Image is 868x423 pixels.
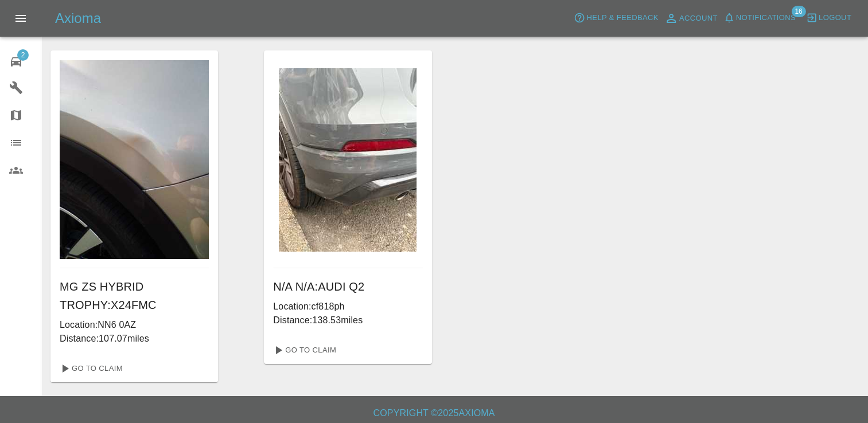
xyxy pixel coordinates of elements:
h6: MG ZS HYBRID TROPHY : X24FMC [60,277,209,314]
span: Help & Feedback [586,11,658,25]
span: Logout [819,11,851,25]
span: 16 [791,6,805,17]
p: Location: NN6 0AZ [60,318,209,332]
span: Notifications [736,11,796,25]
a: Go To Claim [55,359,126,378]
p: Distance: 107.07 miles [60,332,209,346]
h6: Copyright © 2025 Axioma [9,405,859,421]
span: Account [679,12,718,25]
a: Go To Claim [268,341,339,359]
a: Account [661,9,721,28]
span: 2 [17,49,29,61]
button: Open drawer [7,5,34,32]
p: Distance: 138.53 miles [273,314,422,327]
button: Logout [803,9,854,27]
h6: N/A N/A : AUDI Q2 [273,277,422,296]
button: Notifications [721,9,799,27]
h5: Axioma [55,9,101,28]
p: Location: cf818ph [273,300,422,314]
button: Help & Feedback [571,9,661,27]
